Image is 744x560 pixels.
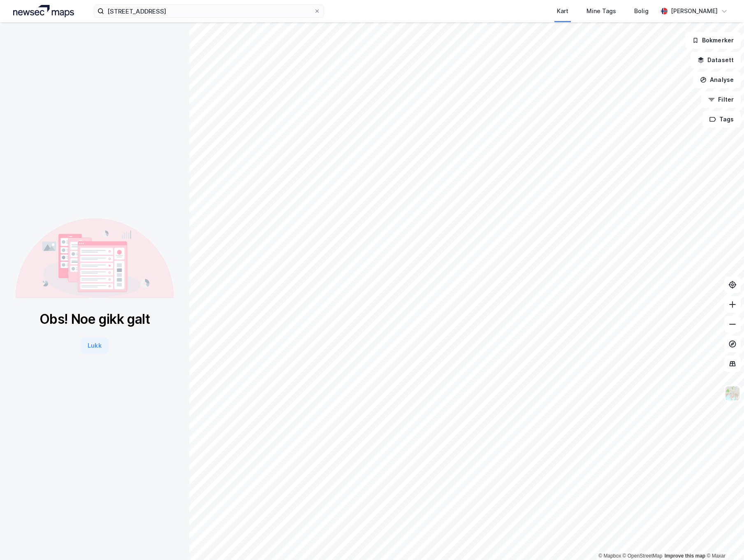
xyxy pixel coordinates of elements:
[104,5,314,17] input: Søk på adresse, matrikkel, gårdeiere, leietakere eller personer
[586,6,616,16] div: Mine Tags
[623,553,663,559] a: OpenStreetMap
[725,386,740,401] img: Z
[81,337,108,354] button: Lukk
[671,6,718,16] div: [PERSON_NAME]
[665,553,705,559] a: Improve this map
[693,72,741,88] button: Analyse
[598,553,621,559] a: Mapbox
[557,6,568,16] div: Kart
[39,311,150,328] div: Obs! Noe gikk galt
[702,111,741,128] button: Tags
[701,91,741,108] button: Filter
[685,32,741,49] button: Bokmerker
[13,5,74,17] img: logo.a4113a55bc3d86da70a041830d287a7e.svg
[703,520,744,560] iframe: Chat Widget
[703,520,744,560] div: Kontrollprogram for chat
[691,52,741,68] button: Datasett
[634,6,649,16] div: Bolig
